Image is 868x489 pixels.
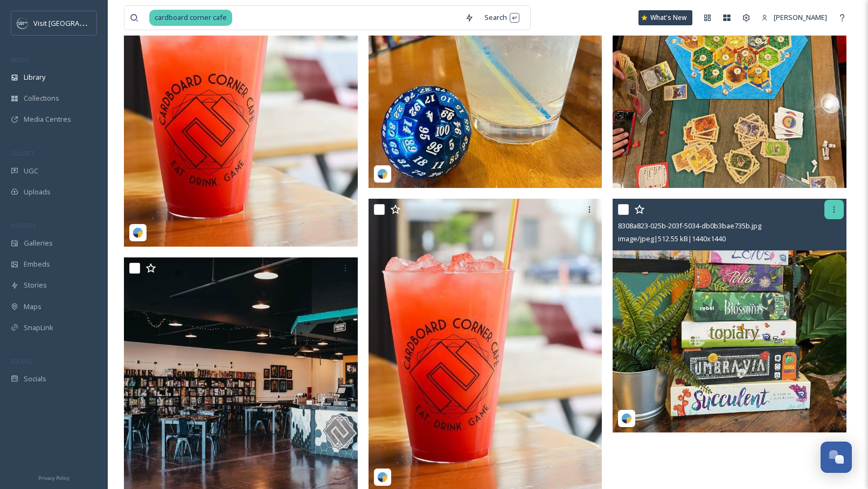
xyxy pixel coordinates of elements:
[377,169,388,179] img: snapsea-logo.png
[17,18,28,29] img: c3es6xdrejuflcaqpovn.png
[38,474,70,481] span: Privacy Policy
[11,149,34,157] span: COLLECT
[638,10,692,25] a: What's New
[621,413,632,424] img: snapsea-logo.png
[479,7,525,28] div: Search
[821,442,852,473] button: Open Chat
[774,12,827,22] span: [PERSON_NAME]
[618,221,761,230] span: 8308a823-025b-203f-5034-db0b3bae735b.jpg
[24,114,71,124] span: Media Centres
[24,93,59,103] span: Collections
[133,227,143,238] img: snapsea-logo.png
[11,221,36,229] span: WIDGETS
[33,18,117,28] span: Visit [GEOGRAPHIC_DATA]
[618,234,726,243] span: image/jpeg | 512.55 kB | 1440 x 1440
[24,374,46,384] span: Socials
[24,238,53,248] span: Galleries
[38,471,70,484] a: Privacy Policy
[24,259,50,269] span: Embeds
[24,187,51,197] span: Uploads
[756,7,832,28] a: [PERSON_NAME]
[24,72,45,82] span: Library
[24,302,41,312] span: Maps
[11,55,30,64] span: MEDIA
[11,357,32,365] span: SOCIALS
[613,199,846,432] img: 8308a823-025b-203f-5034-db0b3bae735b.jpg
[24,280,47,290] span: Stories
[24,166,38,176] span: UGC
[24,323,53,333] span: SnapLink
[377,472,388,483] img: snapsea-logo.png
[149,10,232,25] span: cardboard corner cafe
